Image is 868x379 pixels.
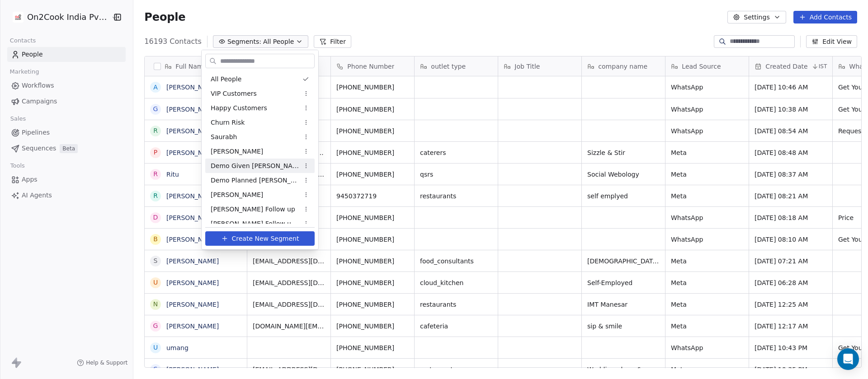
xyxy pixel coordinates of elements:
span: VIP Customers [211,89,257,98]
span: [PERSON_NAME] Follow up [211,205,295,214]
span: Happy Customers [211,103,267,113]
span: [PERSON_NAME] Follow up Hot Active [211,219,299,229]
span: All People [211,75,241,84]
span: Demo Planned [PERSON_NAME] [211,176,299,185]
span: Churn Risk [211,118,245,127]
span: Demo Given [PERSON_NAME] [211,161,299,171]
span: [PERSON_NAME] [211,190,263,200]
button: Create New Segment [205,231,315,246]
span: Create New Segment [232,234,299,243]
span: Saurabh [211,132,237,142]
span: [PERSON_NAME] [211,147,263,156]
